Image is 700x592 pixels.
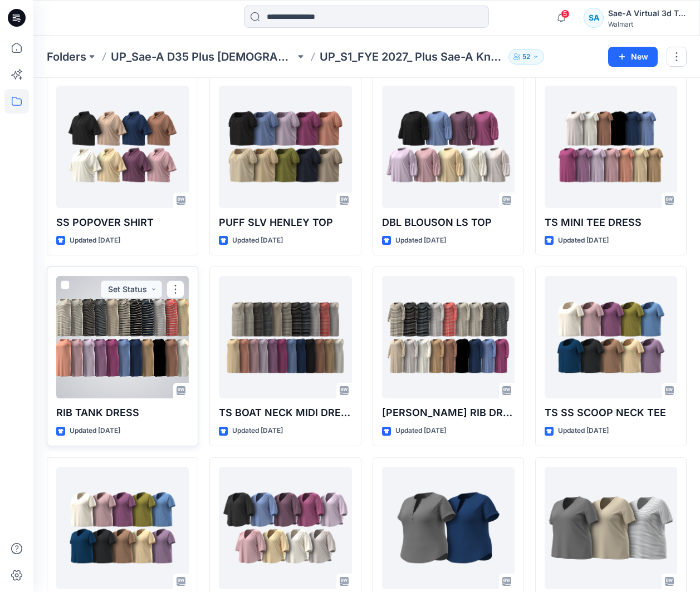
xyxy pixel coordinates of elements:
[382,467,515,589] a: MP26144_HENLEY TOP
[111,49,295,65] a: UP_Sae-A D35 Plus [DEMOGRAPHIC_DATA] Top
[47,49,86,65] a: Folders
[558,425,609,437] p: Updated [DATE]
[56,405,189,421] p: RIB TANK DRESS
[320,49,504,65] p: UP_S1_FYE 2027_ Plus Sae-A Knit Tops & dresses
[522,51,530,63] p: 52
[56,86,189,208] a: SS POPOVER SHIRT
[219,86,351,208] a: PUFF SLV HENLEY TOP
[56,467,189,589] a: RELAXED SLUB V NECK TEE
[70,235,120,246] p: Updated [DATE]
[545,467,677,589] a: SS V NECK TEE
[232,235,283,246] p: Updated [DATE]
[382,215,515,230] p: DBL BLOUSON LS TOP
[219,405,351,421] p: TS BOAT NECK MIDI DRESS
[219,276,351,398] a: TS BOAT NECK MIDI DRESS
[545,215,677,230] p: TS MINI TEE DRESS
[608,47,658,67] button: New
[584,8,604,28] div: SA
[558,235,609,246] p: Updated [DATE]
[608,7,686,20] div: Sae-A Virtual 3d Team
[395,425,446,437] p: Updated [DATE]
[561,9,570,18] span: 5
[545,86,677,208] a: TS MINI TEE DRESS
[70,425,120,437] p: Updated [DATE]
[608,20,686,28] div: Walmart
[382,405,515,421] p: [PERSON_NAME] RIB DRESS
[545,276,677,398] a: TS SS SCOOP NECK TEE
[382,86,515,208] a: DBL BLOUSON LS TOP
[545,405,677,421] p: TS SS SCOOP NECK TEE
[219,215,351,230] p: PUFF SLV HENLEY TOP
[232,425,283,437] p: Updated [DATE]
[219,467,351,589] a: ELBOW V NECK TEE
[508,49,544,65] button: 52
[56,215,189,230] p: SS POPOVER SHIRT
[56,276,189,398] a: RIB TANK DRESS
[382,276,515,398] a: LS HENLEY RIB DRESS
[395,235,446,246] p: Updated [DATE]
